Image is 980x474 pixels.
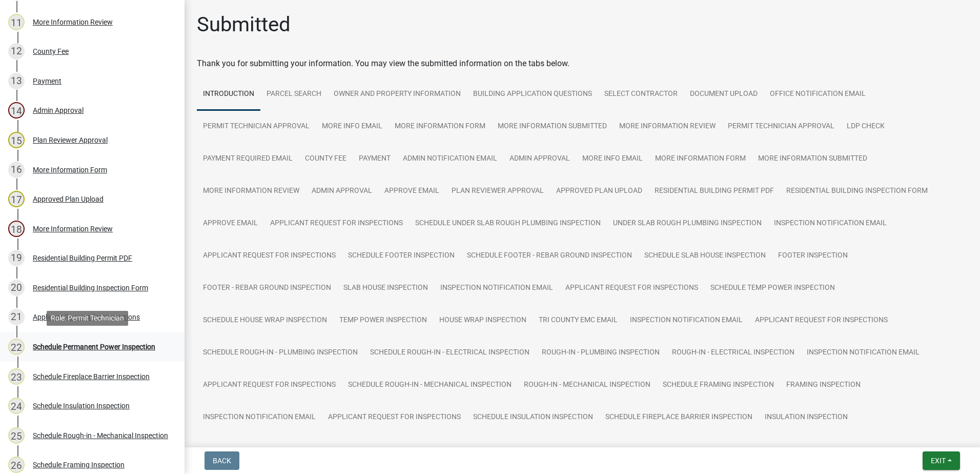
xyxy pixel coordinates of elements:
[749,304,894,337] a: Applicant Request for Inspections
[337,272,434,305] a: Slab House Inspection
[299,143,353,175] a: County Fee
[197,12,291,37] h1: Submitted
[8,162,25,178] div: 16
[780,369,867,402] a: Framing Inspection
[923,451,960,470] button: Exit
[8,309,25,325] div: 21
[328,78,467,111] a: Owner and Property Information
[342,369,518,402] a: Schedule Rough-in - Mechanical Inspection
[503,143,576,175] a: Admin Approval
[305,175,378,208] a: Admin Approval
[197,110,316,143] a: Permit Technician Approval
[772,240,854,272] a: Footer Inspection
[649,143,752,175] a: More Information Form
[33,313,140,321] div: Applicant Request for Inspections
[197,369,342,402] a: Applicant Request for Inspections
[33,284,148,291] div: Residential Building Inspection Form
[8,132,25,148] div: 15
[598,78,684,111] a: Select contractor
[8,43,25,60] div: 12
[33,402,130,409] div: Schedule Insulation Inspection
[8,339,25,355] div: 22
[353,143,397,175] a: Payment
[613,110,722,143] a: More Information Review
[197,175,305,208] a: More Information Review
[33,136,108,144] div: Plan Reviewer Approval
[197,240,342,272] a: Applicant Request for Inspections
[197,207,264,240] a: Approve Email
[389,110,492,143] a: More Information Form
[648,175,780,208] a: Residential Building Permit PDF
[197,143,299,175] a: Payment Required Email
[780,175,934,208] a: Residential Building Inspection Form
[599,401,759,434] a: Schedule Fireplace Barrier Inspection
[33,107,84,114] div: Admin Approval
[33,225,113,232] div: More Information Review
[197,401,322,434] a: Inspection Notification Email
[197,78,260,111] a: Introduction
[722,110,841,143] a: Permit Technician Approval
[33,461,125,468] div: Schedule Framing Inspection
[8,250,25,266] div: 19
[576,143,649,175] a: More Info Email
[342,240,461,272] a: Schedule Footer Inspection
[213,457,231,465] span: Back
[47,311,128,326] div: Role: Permit Technician
[624,304,749,337] a: Inspection Notification Email
[467,78,598,111] a: Building Application Questions
[657,369,780,402] a: Schedule Framing Inspection
[33,373,150,380] div: Schedule Fireplace Barrier Inspection
[444,433,589,466] a: Applicant Request for Inspections
[638,240,772,272] a: Schedule Slab House Inspection
[8,191,25,207] div: 17
[33,195,104,203] div: Approved Plan Upload
[607,207,768,240] a: Under Slab Rough Plumbing Inspection
[33,432,168,439] div: Schedule Rough-in - Mechanical Inspection
[8,427,25,444] div: 25
[333,304,433,337] a: Temp Power Inspection
[492,110,613,143] a: More Information Submitted
[33,77,62,85] div: Payment
[434,272,559,305] a: Inspection Notification Email
[536,337,666,369] a: Rough-in - Plumbing Inspection
[801,337,926,369] a: Inspection Notification Email
[559,272,704,305] a: Applicant Request for Inspections
[8,102,25,118] div: 14
[8,398,25,414] div: 24
[260,78,328,111] a: Parcel search
[467,401,599,434] a: Schedule Insulation Inspection
[378,175,445,208] a: Approve Email
[316,110,389,143] a: More Info Email
[197,304,333,337] a: Schedule House Wrap Inspection
[409,207,607,240] a: Schedule Under Slab Rough Plumbing Inspection
[533,304,624,337] a: Tri County EMC email
[8,280,25,296] div: 20
[768,207,893,240] a: Inspection Notification Email
[197,433,319,466] a: Fireplace Barrier Inspection
[752,143,873,175] a: More Information Submitted
[841,110,891,143] a: LDP Check
[33,166,107,173] div: More Information Form
[445,175,550,208] a: Plan Reviewer Approval
[433,304,533,337] a: House Wrap Inspection
[33,18,113,26] div: More Information Review
[205,451,239,470] button: Back
[397,143,503,175] a: Admin Notification Email
[8,457,25,473] div: 26
[264,207,409,240] a: Applicant Request for Inspections
[33,254,132,262] div: Residential Building Permit PDF
[8,368,25,385] div: 23
[759,401,854,434] a: Insulation Inspection
[33,48,69,55] div: County Fee
[931,457,946,465] span: Exit
[8,221,25,237] div: 18
[461,240,638,272] a: Schedule Footer - Rebar Ground Inspection
[518,369,657,402] a: Rough-in - Mechanical Inspection
[8,73,25,89] div: 13
[197,337,364,369] a: Schedule Rough-in - Plumbing Inspection
[550,175,648,208] a: Approved Plan Upload
[322,401,467,434] a: Applicant Request for Inspections
[704,272,841,305] a: Schedule Temp Power Inspection
[666,337,801,369] a: Rough-in - Electrical Inspection
[8,14,25,30] div: 11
